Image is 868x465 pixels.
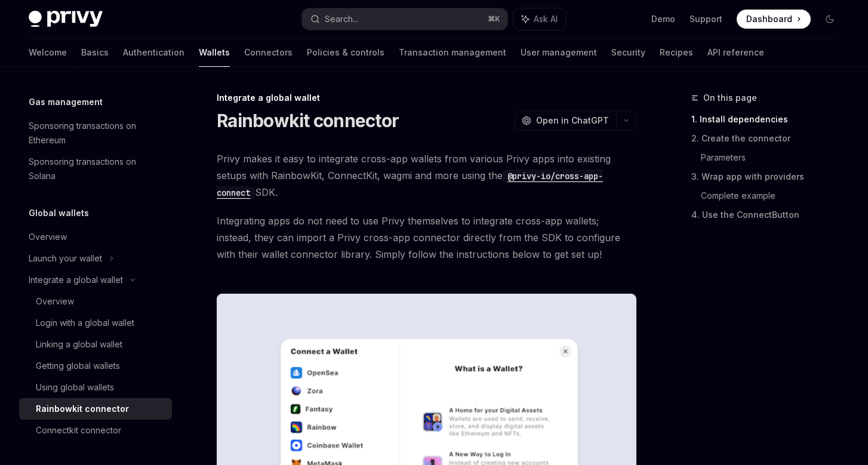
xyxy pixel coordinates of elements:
[701,148,849,167] a: Parameters
[29,273,123,287] div: Integrate a global wallet
[36,359,120,373] div: Getting global wallets
[123,38,184,67] a: Authentication
[29,155,165,183] div: Sponsoring transactions on Solana
[746,13,792,25] span: Dashboard
[701,186,849,205] a: Complete example
[29,206,89,220] h5: Global wallets
[19,420,172,441] a: Connectkit connector
[19,355,172,377] a: Getting global wallets
[36,337,122,352] div: Linking a global wallet
[217,110,399,131] h1: Rainbowkit connector
[19,312,172,334] a: Login with a global wallet
[611,38,645,67] a: Security
[29,230,67,244] div: Overview
[19,115,172,151] a: Sponsoring transactions on Ethereum
[217,213,636,263] span: Integrating apps do not need to use Privy themselves to integrate cross-app wallets; instead, the...
[19,398,172,420] a: Rainbowkit connector
[691,110,849,129] a: 1. Install dependencies
[690,13,722,25] a: Support
[36,294,74,309] div: Overview
[36,380,114,395] div: Using global wallets
[660,38,693,67] a: Recipes
[307,38,384,67] a: Policies & controls
[29,251,102,266] div: Launch your wallet
[36,423,121,438] div: Connectkit connector
[521,38,597,67] a: User management
[536,115,609,127] span: Open in ChatGPT
[514,110,616,131] button: Open in ChatGPT
[19,151,172,187] a: Sponsoring transactions on Solana
[534,13,558,25] span: Ask AI
[244,38,293,67] a: Connectors
[651,13,675,25] a: Demo
[29,95,103,109] h5: Gas management
[29,38,67,67] a: Welcome
[217,170,603,198] a: @privy-io/cross-app-connect
[737,10,811,29] a: Dashboard
[19,226,172,248] a: Overview
[691,129,849,148] a: 2. Create the connector
[29,11,103,27] img: dark logo
[36,316,134,330] div: Login with a global wallet
[19,334,172,355] a: Linking a global wallet
[217,92,636,104] div: Integrate a global wallet
[513,8,566,30] button: Ask AI
[36,402,129,416] div: Rainbowkit connector
[302,8,507,30] button: Search...⌘K
[217,150,636,201] span: Privy makes it easy to integrate cross-app wallets from various Privy apps into existing setups w...
[19,291,172,312] a: Overview
[691,167,849,186] a: 3. Wrap app with providers
[703,91,757,105] span: On this page
[707,38,764,67] a: API reference
[820,10,839,29] button: Toggle dark mode
[691,205,849,224] a: 4. Use the ConnectButton
[488,14,500,24] span: ⌘ K
[19,377,172,398] a: Using global wallets
[325,12,358,26] div: Search...
[81,38,109,67] a: Basics
[199,38,230,67] a: Wallets
[399,38,506,67] a: Transaction management
[29,119,165,147] div: Sponsoring transactions on Ethereum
